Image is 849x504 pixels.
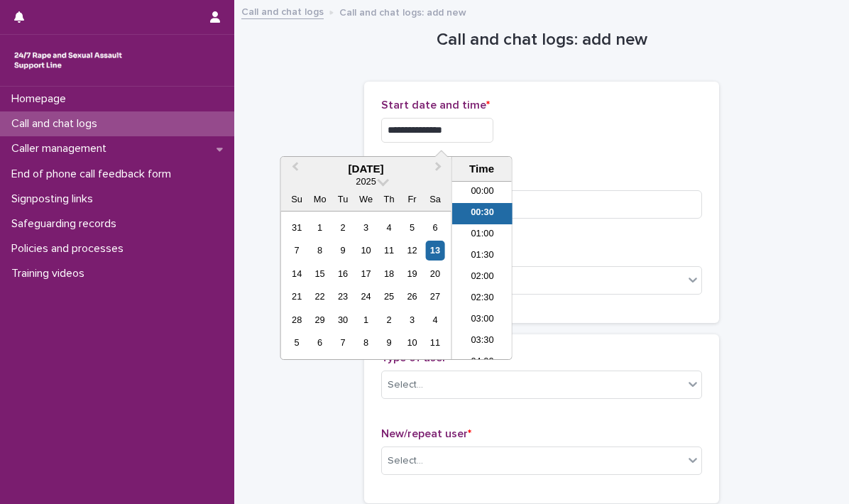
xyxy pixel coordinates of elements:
div: Su [287,190,307,209]
div: Choose Tuesday, September 9th, 2025 [334,241,353,260]
div: Choose Wednesday, September 17th, 2025 [356,264,376,283]
div: Choose Sunday, August 31st, 2025 [287,218,307,237]
div: Choose Tuesday, September 30th, 2025 [334,310,353,329]
p: Signposting links [6,192,104,206]
span: New/repeat user [381,428,471,439]
div: Choose Friday, October 10th, 2025 [402,333,422,352]
div: Choose Tuesday, September 16th, 2025 [334,264,353,283]
p: Policies and processes [6,242,135,256]
div: Choose Thursday, September 18th, 2025 [379,264,398,283]
div: Choose Thursday, October 2nd, 2025 [379,310,398,329]
button: Previous Month [283,158,305,181]
div: Choose Tuesday, October 7th, 2025 [334,333,353,352]
div: Choose Thursday, September 4th, 2025 [379,218,398,237]
div: Choose Saturday, September 27th, 2025 [425,287,444,306]
li: 01:30 [452,246,513,267]
p: Call and chat logs [6,117,109,131]
div: Choose Wednesday, September 3rd, 2025 [356,218,376,237]
div: Choose Saturday, September 20th, 2025 [425,264,444,283]
p: End of phone call feedback form [6,168,182,181]
li: 00:30 [452,203,513,224]
li: 00:00 [452,182,513,203]
div: Choose Saturday, September 6th, 2025 [425,218,444,237]
span: 2025 [356,176,376,187]
span: Start date and time [381,99,490,111]
p: Call and chat logs: add new [339,4,466,19]
div: Choose Wednesday, September 24th, 2025 [356,287,376,306]
div: Choose Friday, September 19th, 2025 [402,264,422,283]
div: Choose Monday, September 29th, 2025 [310,310,329,329]
div: Sa [425,190,444,209]
div: Choose Saturday, October 4th, 2025 [425,310,444,329]
div: Choose Friday, September 12th, 2025 [402,241,422,260]
div: Choose Sunday, October 5th, 2025 [287,333,307,352]
div: Choose Monday, September 22nd, 2025 [310,287,329,306]
div: Time [456,163,508,175]
button: Next Month [429,158,451,181]
li: 04:00 [452,352,513,373]
div: Choose Wednesday, September 10th, 2025 [356,241,376,260]
div: Choose Sunday, September 14th, 2025 [287,264,307,283]
div: Choose Monday, September 8th, 2025 [310,241,329,260]
li: 02:00 [452,267,513,288]
div: [DATE] [281,163,451,175]
div: Choose Wednesday, October 8th, 2025 [356,333,376,352]
li: 03:30 [452,331,513,352]
p: Caller management [6,142,118,155]
div: Choose Friday, September 5th, 2025 [402,218,422,237]
div: Choose Tuesday, September 23rd, 2025 [334,287,353,306]
a: Call and chat logs [241,3,324,19]
div: Choose Tuesday, September 2nd, 2025 [334,218,353,237]
li: 01:00 [452,224,513,246]
div: Choose Sunday, September 21st, 2025 [287,287,307,306]
p: Safeguarding records [6,217,128,231]
div: Choose Thursday, September 11th, 2025 [379,241,398,260]
div: Mo [310,190,329,209]
div: Choose Sunday, September 28th, 2025 [287,310,307,329]
li: 03:00 [452,309,513,331]
div: Choose Monday, September 15th, 2025 [310,264,329,283]
h1: Call and chat logs: add new [364,30,719,50]
div: Select... [388,454,423,469]
div: Choose Friday, September 26th, 2025 [402,287,422,306]
div: Choose Wednesday, October 1st, 2025 [356,310,376,329]
div: Choose Thursday, October 9th, 2025 [379,333,398,352]
li: 02:30 [452,288,513,309]
div: month 2025-09 [285,216,447,354]
div: Select... [388,378,423,393]
p: Homepage [6,92,77,106]
div: Choose Friday, October 3rd, 2025 [402,310,422,329]
div: Choose Saturday, October 11th, 2025 [425,333,444,352]
div: Choose Sunday, September 7th, 2025 [287,241,307,260]
div: We [356,190,376,209]
div: Choose Thursday, September 25th, 2025 [379,287,398,306]
div: Th [379,190,398,209]
div: Choose Saturday, September 13th, 2025 [425,241,444,260]
div: Fr [402,190,422,209]
div: Choose Monday, September 1st, 2025 [310,218,329,237]
img: rhQMoQhaT3yELyF149Cw [11,46,125,75]
div: Tu [334,190,353,209]
span: Type of user [381,352,450,363]
p: Training videos [6,267,96,280]
div: Choose Monday, October 6th, 2025 [310,333,329,352]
